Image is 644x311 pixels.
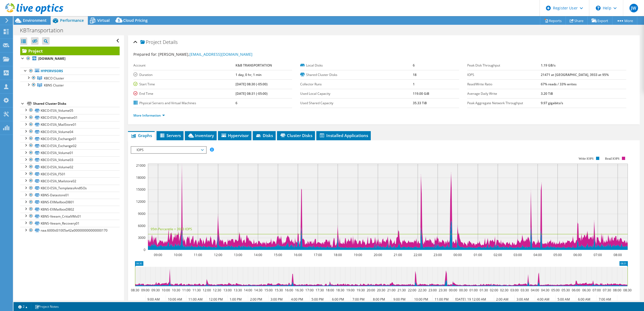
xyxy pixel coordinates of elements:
[613,253,622,257] text: 08:00
[573,253,581,257] text: 06:00
[23,18,47,23] span: Environment
[15,303,31,310] a: 2
[346,288,354,292] text: 19:00
[592,288,601,292] text: 07:00
[20,213,120,220] a: KBNS-Veeam_CritialVMs01
[236,82,268,86] b: [DATE] 08:30 (-05:00)
[144,247,146,252] text: 0
[133,82,236,87] label: Start Time
[541,82,577,86] b: 67% reads / 33% writes
[254,253,262,257] text: 14:00
[20,121,120,128] a: KBCO-ESXi_MailStore01
[133,72,236,78] label: Duration
[264,288,272,292] text: 15:00
[31,303,63,310] a: Project Notes
[138,235,146,240] text: 3000
[413,101,427,105] b: 35.33 TiB
[234,253,242,257] text: 13:00
[159,133,181,138] span: Servers
[151,227,192,231] text: 95th Percentile = 3933 IOPS
[192,288,200,292] text: 11:30
[467,72,541,78] label: IOPS
[593,253,602,257] text: 07:00
[133,100,236,106] label: Physical Servers and Virtual Machines
[300,72,413,78] label: Shared Cluster Disks
[133,63,236,68] label: Account
[18,27,72,33] h1: KBTransportation
[236,101,237,105] b: 6
[473,253,482,257] text: 01:00
[236,63,272,68] b: K&B TRANSPORTATION
[188,133,214,138] span: Inventory
[20,114,120,121] a: KBCO-ESXi_Paperwise01
[520,288,529,292] text: 03:30
[133,91,236,96] label: End Time
[60,18,84,23] span: Performance
[541,63,556,68] b: 1.19 GB/s
[44,83,64,88] span: KBNS Cluster
[561,288,570,292] text: 05:30
[131,288,139,292] text: 08:30
[300,82,413,87] label: Collector Runs
[490,288,498,292] text: 02:00
[612,16,637,25] a: More
[20,149,120,156] a: KBCO-ESXi_Volume01
[387,288,395,292] text: 21:00
[20,135,120,142] a: KBCO-ESXi_Exchange01
[295,288,303,292] text: 16:30
[131,133,152,138] span: Graphs
[20,75,120,82] a: KBCO Cluster
[123,18,148,23] span: Cloud Pricing
[513,253,522,257] text: 03:00
[20,170,120,177] a: KBCO-ESXi_FS01
[33,100,120,107] div: Shared Cluster Disks
[373,253,382,257] text: 20:00
[393,253,402,257] text: 21:00
[20,220,120,227] a: KBNS-Veeam_Recovery01
[236,72,262,77] b: 1 day, 0 hr, 1 min
[418,288,426,292] text: 22:30
[20,192,120,199] a: KBNS-Datastore01
[20,177,120,184] a: KBCO-ESXi_Mailstore02
[413,82,415,86] b: 1
[138,211,146,216] text: 9000
[20,199,120,206] a: KBNS-EXMailboxDB01
[531,288,539,292] text: 04:00
[233,288,242,292] text: 13:30
[182,288,190,292] text: 11:00
[467,63,541,68] label: Peak Disk Throughput
[533,253,542,257] text: 04:00
[273,253,282,257] text: 15:00
[479,288,488,292] text: 01:30
[333,253,342,257] text: 18:00
[553,253,562,257] text: 05:00
[613,288,621,292] text: 08:00
[326,288,334,292] text: 18:00
[38,56,65,61] b: [DOMAIN_NAME]
[20,156,120,163] a: KBCO-ESXi_Volume03
[174,253,182,257] text: 10:00
[469,288,477,292] text: 01:00
[540,16,566,25] a: Reports
[467,82,541,87] label: Read/Write Ratio
[20,128,120,135] a: KBCO-ESXi_Volume04
[300,63,413,68] label: Local Disks
[133,113,165,118] a: More Information
[459,288,467,292] text: 00:30
[20,47,120,55] a: Project
[221,133,249,138] span: Hypervisor
[161,288,170,292] text: 10:00
[541,72,609,77] b: 21471 at [GEOGRAPHIC_DATA], 3933 at 95%
[596,6,601,11] svg: \n
[151,288,160,292] text: 09:30
[244,288,252,292] text: 14:00
[551,288,559,292] text: 05:00
[193,253,202,257] text: 11:00
[136,175,146,180] text: 18000
[433,253,442,257] text: 23:00
[587,16,612,25] a: Export
[20,68,120,75] a: Hypervisors
[274,288,283,292] text: 15:30
[285,288,293,292] text: 16:00
[305,288,313,292] text: 17:00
